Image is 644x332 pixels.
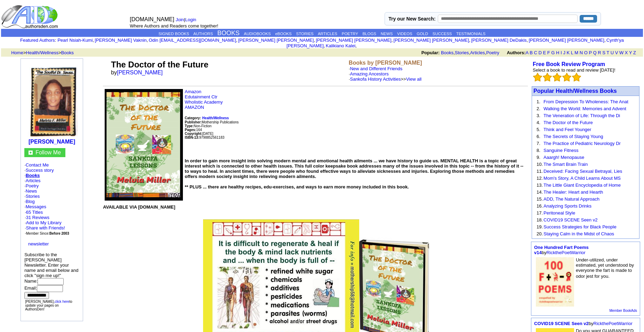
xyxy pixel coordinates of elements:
[111,70,167,75] font: by
[561,50,562,55] a: I
[24,162,79,246] font: · · · · · · · ·
[238,38,314,43] a: [PERSON_NAME] [PERSON_NAME]
[349,60,422,66] b: Books by [PERSON_NAME]
[49,232,69,235] b: Before 2003
[536,257,574,307] img: 78431.jpg
[57,38,624,48] font: , , , , , , , , , ,
[26,210,43,215] a: 65 Titles
[538,50,541,55] a: D
[202,115,229,120] a: Health/Wellness
[388,16,435,22] label: Try our New Search:
[185,128,196,132] b: Pages:
[35,149,61,155] font: Follow Me
[296,32,313,36] a: STORIES
[421,50,642,55] font: , , ,
[574,50,578,55] a: M
[193,32,213,36] a: AUTHORS
[185,132,202,136] font: Copyright:
[185,145,359,152] iframe: fb:like Facebook Social Plugin
[117,70,163,75] a: [PERSON_NAME]
[185,99,223,105] a: Wholistic Academy
[185,124,194,128] b: Type:
[598,50,601,55] a: R
[26,173,40,178] a: Books
[584,50,588,55] a: O
[362,32,376,36] a: BLOGS
[159,32,189,36] a: SIGNED BOOKS
[567,50,570,55] a: K
[357,44,357,48] font: i
[176,17,199,22] font: |
[572,73,581,82] img: bigemptystars.png
[589,50,591,55] a: P
[544,134,603,139] a: The Secrets of Staying Young
[103,204,175,210] font: AVAILABLE VIA [DOMAIN_NAME]
[185,136,199,139] b: ISBN-13:
[202,132,213,136] font: [DATE]
[130,23,218,29] font: Where Authors and Readers come together!
[26,220,62,225] a: Add to My Library
[397,32,412,36] a: VIDEOS
[534,321,589,326] a: COVID19 SCENE Seen v2
[537,217,543,222] font: 18.
[185,105,204,110] a: AMAZON
[20,38,55,43] a: Featured Authors
[185,124,211,128] font: Non-Fiction
[26,178,41,183] a: Articles
[544,231,614,236] a: Staying Calm in the Midst of Chaos
[544,127,591,132] a: Think and Feel Younger
[11,50,23,55] a: Home
[29,139,75,145] b: [PERSON_NAME]
[57,38,92,43] a: Pearl Nsiah-Kumi
[185,158,523,189] font: In order to gain more insight into solving modern mental and emotional health ailments ... we hav...
[537,210,543,216] font: 17.
[544,210,575,216] a: Peritoneal Style
[470,50,485,55] a: Articles
[185,17,196,22] a: Login
[544,196,599,202] a: ADD, The Natural Approach
[606,50,609,55] a: T
[486,50,499,55] a: Poetry
[562,73,571,82] img: bigemptystars.png
[580,50,583,55] a: N
[381,32,393,36] a: NEWS
[544,189,603,195] a: The Healer: Heart and Hearth
[342,32,358,36] a: POETRY
[24,204,46,209] font: ·
[149,38,236,43] a: Odin [EMAIL_ADDRESS][DOMAIN_NAME]
[563,50,565,55] a: J
[275,32,291,36] a: eBOOKS
[537,189,543,195] font: 14.
[25,210,69,236] font: · ·
[349,71,421,82] font: ·
[26,232,69,235] font: Member Since:
[533,88,617,94] a: Popular Health/Wellness Books
[544,224,617,229] a: Success Strategies for Black People
[349,76,421,82] font: · >>
[610,309,637,313] a: Member BookAds
[537,99,540,104] font: 1.
[470,39,471,42] font: i
[185,128,202,132] font: 164
[619,50,623,55] a: W
[456,32,485,36] a: TESTIMONIALS
[287,38,624,48] a: Cynth'ya [PERSON_NAME]
[543,73,552,82] img: bigemptystars.png
[20,38,56,43] font: :
[316,38,391,43] a: [PERSON_NAME] [PERSON_NAME]
[544,120,593,125] a: The Doctor of the Future
[537,120,540,125] font: 4.
[471,38,527,43] a: [PERSON_NAME] DeDakis
[185,136,224,139] font: ‎9798852561183
[593,50,596,55] a: Q
[95,38,146,43] a: [PERSON_NAME] Vaknin
[26,204,46,209] a: Messages
[406,76,422,82] a: View all
[537,134,540,139] font: 6.
[544,148,578,153] a: Sanguine Fitness
[533,67,615,73] font: Select a book to read and review [DATE]!
[26,183,39,188] a: Poetry
[551,50,555,55] a: G
[325,44,326,48] font: i
[350,66,402,71] a: New and Different Friends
